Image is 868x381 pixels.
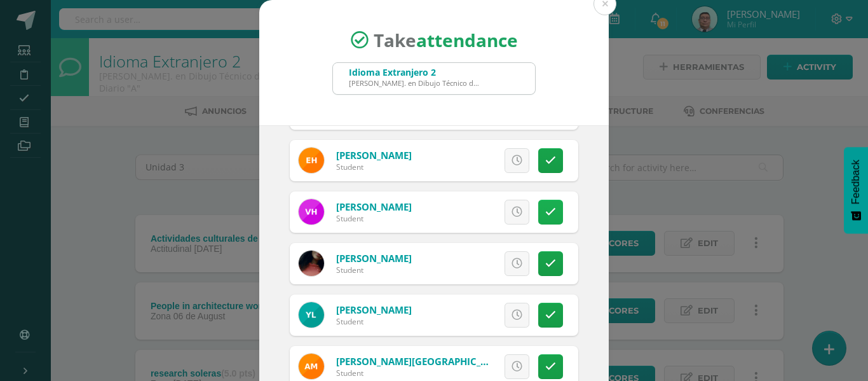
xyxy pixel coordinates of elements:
[299,251,324,276] img: d241fbcb6d3ff3d5f8cc9c1f08b4da20.png
[336,368,489,378] div: Student
[299,148,324,173] img: b4b785423a9a75ab8fcd1d4e02872ba4.png
[333,63,535,94] input: Search for a grade or section here…
[336,213,412,224] div: Student
[336,355,509,368] a: [PERSON_NAME][GEOGRAPHIC_DATA]
[416,28,518,52] strong: attendance
[349,66,482,78] div: Idioma Extranjero 2
[374,28,518,52] span: Take
[299,302,324,328] img: e97e6d6b3d6506f0f8269550c693c836.png
[850,160,862,204] span: Feedback
[299,354,324,379] img: 959b6b1cb414416fe518612c065a0c57.png
[349,78,482,88] div: [PERSON_NAME]. en Dibujo Técnico de Construcción Diario "A"
[336,252,412,265] a: [PERSON_NAME]
[336,265,412,275] div: Student
[336,149,412,162] a: [PERSON_NAME]
[299,199,324,225] img: ec8009baef9e6b6145923be1f6148a9a.png
[336,316,412,327] div: Student
[336,200,412,213] a: [PERSON_NAME]
[336,162,412,172] div: Student
[336,303,412,316] a: [PERSON_NAME]
[844,147,868,233] button: Feedback - Mostrar encuesta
